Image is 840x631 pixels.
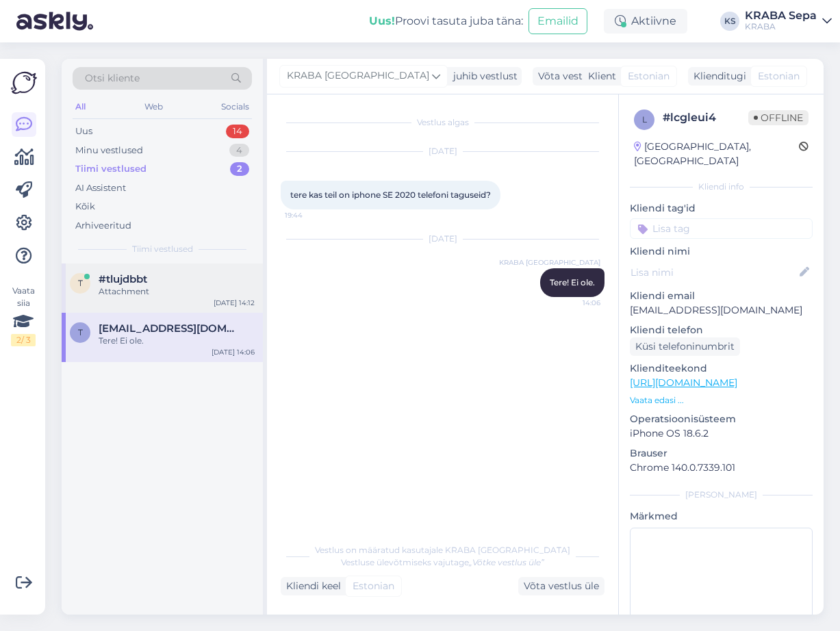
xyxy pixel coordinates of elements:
input: Lisa nimi [631,265,797,280]
p: Vaata edasi ... [630,394,813,407]
p: Märkmed [630,509,813,524]
b: Uus! [369,14,395,27]
input: Lisa tag [630,218,813,239]
div: Klient [583,69,616,83]
div: Aktiivne [604,9,687,34]
div: Kõik [75,200,95,214]
div: Tere! Ei ole. [99,335,255,347]
p: Chrome 140.0.7339.101 [630,461,813,475]
i: „Võtke vestlus üle” [469,557,544,567]
span: 19:44 [285,210,336,220]
div: 2 / 3 [11,334,36,346]
div: Kliendi info [630,181,813,193]
button: Emailid [529,8,587,34]
div: KS [720,12,739,31]
p: Operatsioonisüsteem [630,412,813,426]
div: [DATE] [281,145,604,157]
div: All [73,98,88,116]
div: Küsi telefoninumbrit [630,337,740,356]
span: Vestluse ülevõtmiseks vajutage [341,557,544,567]
p: Kliendi tag'id [630,201,813,216]
span: Tere! Ei ole. [550,277,595,287]
div: AI Assistent [75,181,126,195]
div: Arhiveeritud [75,219,131,233]
div: Socials [218,98,252,116]
div: [DATE] 14:06 [212,347,255,357]
div: Attachment [99,285,255,298]
div: 4 [229,144,249,157]
span: KRABA [GEOGRAPHIC_DATA] [287,68,429,83]
p: Kliendi email [630,289,813,303]
span: t [78,278,83,288]
span: Estonian [353,579,394,593]
p: iPhone OS 18.6.2 [630,426,813,441]
span: Estonian [628,69,670,83]
div: Web [142,98,166,116]
img: Askly Logo [11,70,37,96]
div: 14 [226,125,249,138]
div: Uus [75,125,92,138]
div: [GEOGRAPHIC_DATA], [GEOGRAPHIC_DATA] [634,140,799,168]
div: 2 [230,162,249,176]
span: tere182@mail.ee [99,322,241,335]
div: Tiimi vestlused [75,162,147,176]
div: KRABA [745,21,817,32]
div: KRABA Sepa [745,10,817,21]
span: Offline [748,110,809,125]
div: Vestlus algas [281,116,604,129]
p: [EMAIL_ADDRESS][DOMAIN_NAME] [630,303,813,318]
span: tere kas teil on iphone SE 2020 telefoni taguseid? [290,190,491,200]
p: Kliendi telefon [630,323,813,337]
p: Brauser [630,446,813,461]
span: #tlujdbbt [99,273,147,285]
div: [DATE] [281,233,604,245]
span: Vestlus on määratud kasutajale KRABA [GEOGRAPHIC_DATA] [315,545,570,555]
div: [DATE] 14:12 [214,298,255,308]
div: juhib vestlust [448,69,518,83]
span: Otsi kliente [85,71,140,86]
div: Proovi tasuta juba täna: [369,13,523,29]
div: Kliendi keel [281,579,341,593]
p: Kliendi nimi [630,244,813,259]
span: l [642,114,647,125]
span: Estonian [758,69,800,83]
div: # lcgleui4 [663,110,748,126]
p: Klienditeekond [630,361,813,376]
div: Võta vestlus üle [533,67,619,86]
div: Minu vestlused [75,144,143,157]
div: Vaata siia [11,285,36,346]
a: KRABA SepaKRABA [745,10,832,32]
span: 14:06 [549,298,600,308]
div: Võta vestlus üle [518,577,604,595]
div: [PERSON_NAME] [630,489,813,501]
span: t [78,327,83,337]
a: [URL][DOMAIN_NAME] [630,376,737,389]
span: KRABA [GEOGRAPHIC_DATA] [499,257,600,268]
span: Tiimi vestlused [132,243,193,255]
div: Klienditugi [688,69,746,83]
